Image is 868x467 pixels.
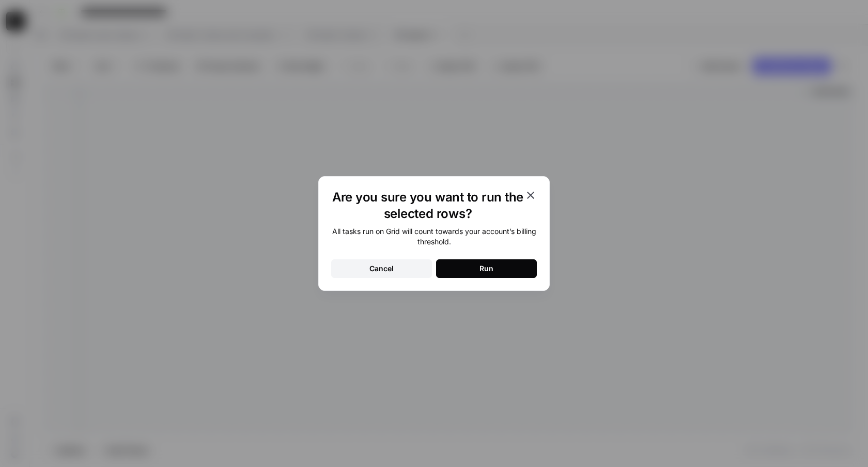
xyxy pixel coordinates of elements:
div: All tasks run on Grid will count towards your account’s billing threshold. [331,226,537,247]
button: Run [436,259,537,278]
button: Cancel [331,259,432,278]
h1: Are you sure you want to run the selected rows? [331,189,524,222]
div: Cancel [369,263,394,274]
div: Run [479,263,493,274]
